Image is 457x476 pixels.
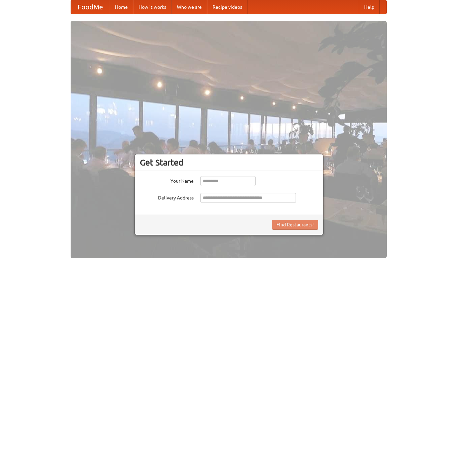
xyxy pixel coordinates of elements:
[359,0,380,14] a: Help
[140,193,194,201] label: Delivery Address
[140,176,194,184] label: Your Name
[110,0,133,14] a: Home
[172,0,207,14] a: Who we are
[71,0,110,14] a: FoodMe
[207,0,247,14] a: Recipe videos
[272,220,318,230] button: Find Restaurants!
[140,157,318,168] h3: Get Started
[133,0,172,14] a: How it works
